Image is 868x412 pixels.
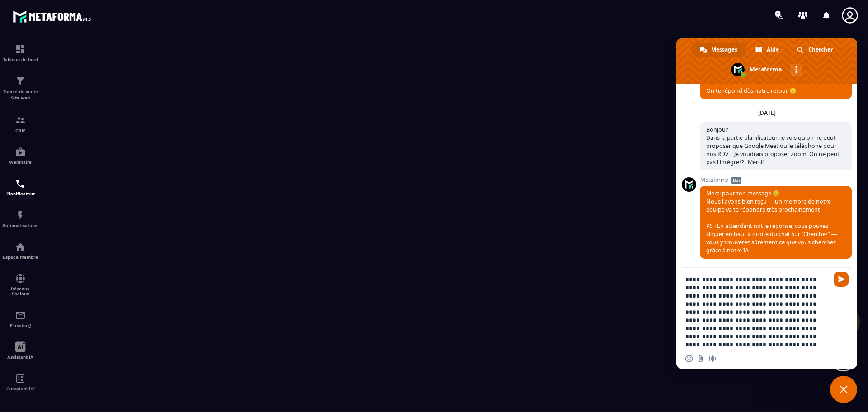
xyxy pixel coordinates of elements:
p: Tunnel de vente Site web [2,89,38,101]
span: Messages [711,43,737,57]
img: accountant [15,373,26,384]
a: formationformationTunnel de vente Site web [2,69,38,108]
div: Autres canaux [790,64,802,76]
a: schedulerschedulerPlanificateur [2,171,38,203]
p: Comptabilité [2,386,38,391]
a: formationformationCRM [2,108,38,140]
span: Merci pour ton message 😊 Nous l’avons bien reçu — un membre de notre équipe va te répondre très p... [706,189,837,254]
a: Assistant IA [2,335,38,366]
span: Insérer un emoji [685,355,693,362]
div: [DATE] [758,110,776,116]
p: Webinaire [2,160,38,165]
img: formation [15,76,26,86]
textarea: Entrez votre message... [685,275,828,349]
a: automationsautomationsWebinaire [2,140,38,171]
span: Bot [731,177,741,184]
p: E-mailing [2,323,38,328]
img: automations [15,147,26,157]
div: Fermer le chat [830,376,857,403]
span: Metaforma [700,177,852,183]
p: Tableau de bord [2,57,38,62]
img: social-network [15,273,26,284]
p: Automatisations [2,223,38,228]
div: Aide [747,43,788,57]
img: formation [15,115,26,126]
a: social-networksocial-networkRéseaux Sociaux [2,266,38,303]
a: formationformationTableau de bord [2,37,38,69]
p: Réseaux Sociaux [2,286,38,296]
span: Message audio [709,355,716,362]
img: email [15,310,26,321]
img: automations [15,210,26,221]
img: logo [13,8,94,25]
img: automations [15,242,26,252]
a: accountantaccountantComptabilité [2,366,38,398]
p: Planificateur [2,191,38,196]
img: scheduler [15,178,26,189]
span: Chercher [808,43,833,57]
p: Assistant IA [2,355,38,360]
a: emailemailE-mailing [2,303,38,335]
span: Envoyer un fichier [697,355,704,362]
img: formation [15,44,26,55]
p: CRM [2,128,38,133]
a: automationsautomationsEspace membre [2,235,38,266]
span: Envoyer [834,272,849,287]
span: Bonjour Dans la partie planificateur, je vois qu'on ne peut proposer que Google Meet ou le téléph... [706,126,840,166]
div: Messages [692,43,746,57]
p: Espace membre [2,255,38,260]
span: Aide [767,43,779,57]
div: Chercher [789,43,842,57]
a: automationsautomationsAutomatisations [2,203,38,235]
